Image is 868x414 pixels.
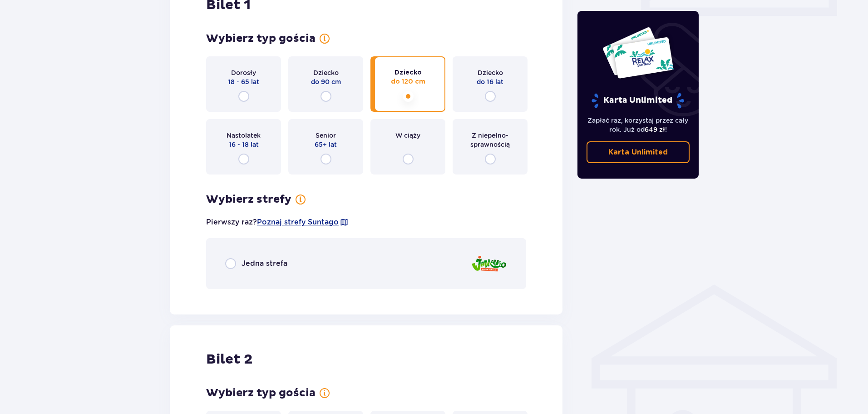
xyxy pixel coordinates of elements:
h3: Wybierz strefy [206,193,291,206]
span: Dziecko [395,68,422,77]
p: Karta Unlimited [608,147,668,157]
span: do 90 cm [311,77,341,86]
span: Dziecko [478,68,503,77]
h2: Bilet 2 [206,351,252,368]
span: Jedna strefa [242,259,287,269]
p: Karta Unlimited [591,93,685,109]
span: Z niepełno­sprawnością [461,131,519,149]
a: Karta Unlimited [587,141,690,163]
a: Poznaj strefy Suntago [257,217,339,227]
span: do 120 cm [391,77,425,86]
span: 649 zł [645,126,665,133]
span: Senior [316,131,336,140]
span: 65+ lat [315,140,337,149]
p: Pierwszy raz? [206,217,349,227]
span: Nastolatek [227,131,261,140]
span: 16 - 18 lat [229,140,259,149]
h3: Wybierz typ gościa [206,386,316,400]
span: Dorosły [231,68,256,77]
span: W ciąży [395,131,420,140]
p: Zapłać raz, korzystaj przez cały rok. Już od ! [587,116,690,134]
img: Dwie karty całoroczne do Suntago z napisem 'UNLIMITED RELAX', na białym tle z tropikalnymi liśćmi... [602,26,674,79]
span: Dziecko [313,68,339,77]
img: Jamango [471,251,507,277]
span: do 16 lat [477,77,503,86]
span: 18 - 65 lat [228,77,259,86]
h3: Wybierz typ gościa [206,32,316,45]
